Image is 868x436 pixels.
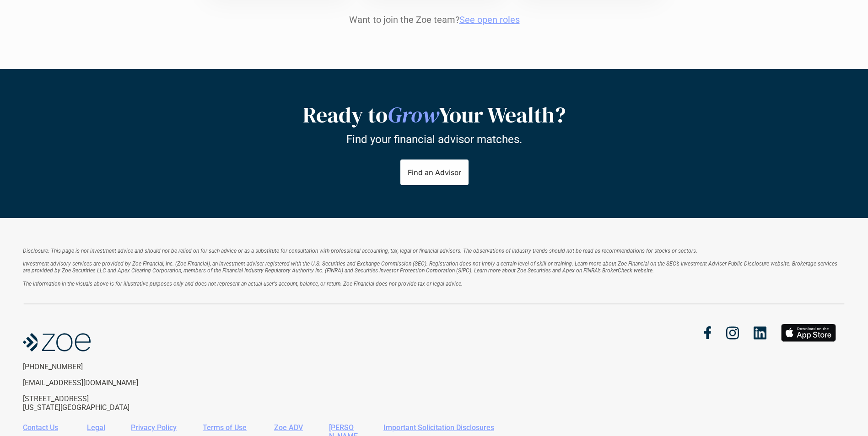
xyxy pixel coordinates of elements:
[383,423,494,432] a: Important Solicitation Disclosures
[205,102,663,128] h2: Ready to Your Wealth?
[400,160,468,185] a: Find an Advisor
[459,14,519,25] a: See open roles
[205,14,663,25] p: Want to join the Zoe team?
[203,423,247,432] a: Terms of Use
[23,261,839,273] em: Investment advisory services are provided by Zoe Financial, Inc. (Zoe Financial), an investment a...
[23,362,173,371] p: [PHONE_NUMBER]
[407,168,461,176] p: Find an Advisor
[274,423,303,432] a: Zoe ADV
[346,133,522,146] p: Find your financial advisor matches.
[23,423,58,432] a: Contact Us
[23,394,173,412] p: [STREET_ADDRESS] [US_STATE][GEOGRAPHIC_DATA]
[388,100,439,130] em: Grow
[87,423,105,432] a: Legal
[131,423,177,432] a: Privacy Policy
[23,378,173,387] p: [EMAIL_ADDRESS][DOMAIN_NAME]
[23,247,697,254] em: Disclosure: This page is not investment advice and should not be relied on for such advice or as ...
[23,280,463,287] em: The information in the visuals above is for illustrative purposes only and does not represent an ...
